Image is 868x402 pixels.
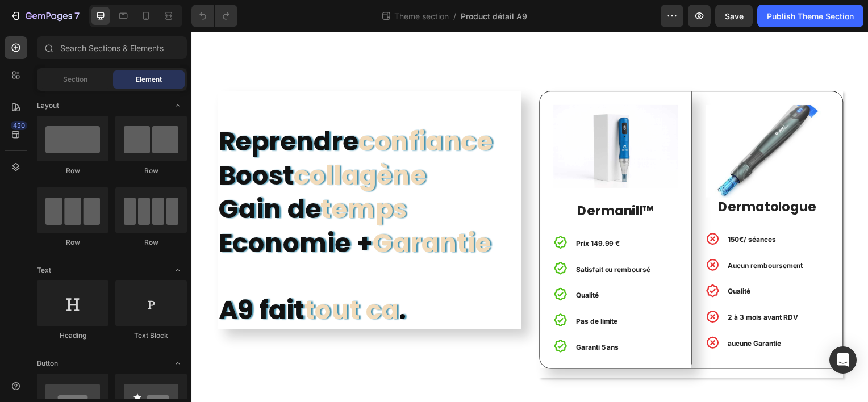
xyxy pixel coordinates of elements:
input: Search Sections & Elements [37,36,187,59]
div: Heading [37,330,108,341]
div: Text Block [115,330,187,341]
span: . [208,262,216,298]
img: gempages_584386638797341272-57f303f7-22b8-4ecb-8fa2-e6543a4e996f.jpg [364,73,490,157]
span: Section [63,74,87,85]
span: Text [37,265,51,275]
img: gempages_584386638797341272-cb82f5b8-05af-4ada-a838-75dd11a3c2a9.jpg [518,73,642,167]
span: Element [136,74,162,85]
strong: 2 à 3 mois avant RDV [540,283,611,291]
span: / [453,10,456,22]
div: Row [37,237,108,248]
strong: Qualité [387,261,410,269]
div: 450 [11,121,27,130]
div: Row [115,237,187,248]
strong: Prix 149.99 € [387,208,431,217]
div: Open Intercom Messenger [829,346,857,374]
span: Toggle open [169,97,187,115]
div: Row [115,166,187,176]
button: Save [715,5,753,27]
div: Row [37,166,108,176]
strong: Garanti 5 ans [387,313,430,321]
strong: 150€/ séances [540,204,589,213]
strong: aucune Garantie [540,309,594,317]
button: 7 [5,5,85,27]
strong: Pas de limite [387,287,429,295]
button: Publish Theme Section [757,5,863,27]
span: Theme section [392,10,451,22]
span: Product détail A9 [461,10,527,22]
strong: Qualité [540,257,563,265]
span: Toggle open [169,354,187,372]
span: Save [725,11,744,21]
div: Publish Theme Section [767,10,854,22]
span: Toggle open [169,261,187,279]
strong: Aucun remboursement [540,231,616,239]
iframe: Design area [191,32,868,402]
div: Undo/Redo [191,5,237,27]
span: Button [37,358,58,368]
span: Layout [37,101,59,111]
p: 7 [74,9,80,23]
strong: Satisfait ou remboursé [387,235,462,243]
p: Dermanill™ [365,171,489,189]
p: Dermatologue [519,167,641,185]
